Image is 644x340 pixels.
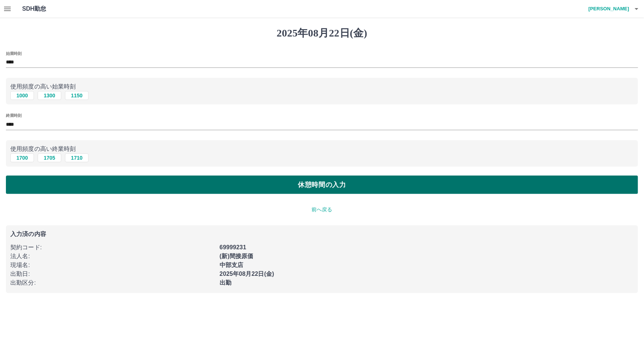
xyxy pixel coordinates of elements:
[10,243,215,252] p: 契約コード :
[220,262,244,268] b: 中部支店
[10,252,215,261] p: 法人名 :
[6,176,638,194] button: 休憩時間の入力
[6,51,21,56] label: 始業時刻
[220,253,254,259] b: (新)間接原価
[38,91,61,100] button: 1300
[10,270,215,278] p: 出勤日 :
[220,244,246,250] b: 69999231
[10,82,634,91] p: 使用頻度の高い始業時刻
[10,145,634,153] p: 使用頻度の高い終業時刻
[6,113,21,118] label: 終業時刻
[220,280,231,286] b: 出勤
[10,91,34,100] button: 1000
[38,153,61,162] button: 1705
[220,271,274,277] b: 2025年08月22日(金)
[6,206,638,214] p: 前へ戻る
[10,278,215,287] p: 出勤区分 :
[10,153,34,162] button: 1700
[65,153,89,162] button: 1710
[65,91,89,100] button: 1150
[10,231,634,237] p: 入力済の内容
[6,27,638,39] h1: 2025年08月22日(金)
[10,261,215,270] p: 現場名 :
